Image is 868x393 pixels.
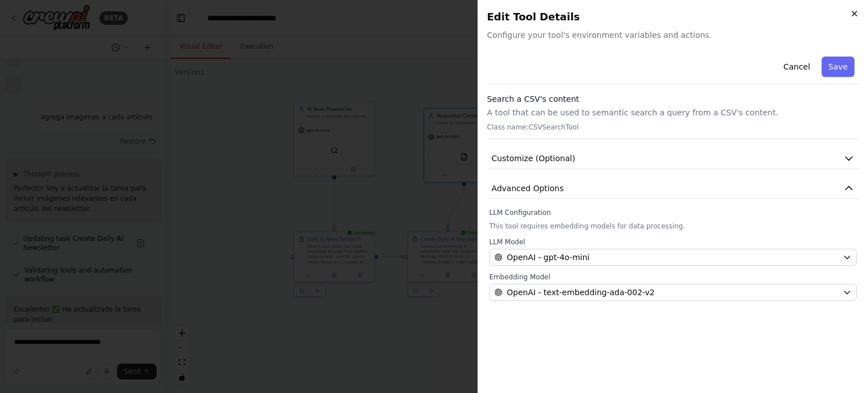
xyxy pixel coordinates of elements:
[487,107,859,118] p: A tool that can be used to semantic search a query from a CSV's content.
[489,249,857,266] button: OpenAI - gpt-4o-mini
[492,153,575,164] span: Customize (Optional)
[489,273,857,282] label: Embedding Model
[487,93,859,105] h3: Search a CSV's content
[492,183,564,194] span: Advanced Options
[487,123,859,132] p: Class name: CSVSearchTool
[776,57,817,77] button: Cancel
[487,9,859,25] h2: Edit Tool Details
[507,287,655,298] span: OpenAI - text-embedding-ada-002-v2
[822,57,854,77] button: Save
[507,252,589,263] span: OpenAI - gpt-4o-mini
[489,284,857,301] button: OpenAI - text-embedding-ada-002-v2
[487,29,859,41] span: Configure your tool's environment variables and actions.
[489,208,857,217] label: LLM Configuration
[489,222,857,231] p: This tool requires embedding models for data processing.
[487,148,859,169] button: Customize (Optional)
[487,178,859,199] button: Advanced Options
[489,237,857,247] label: LLM Model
